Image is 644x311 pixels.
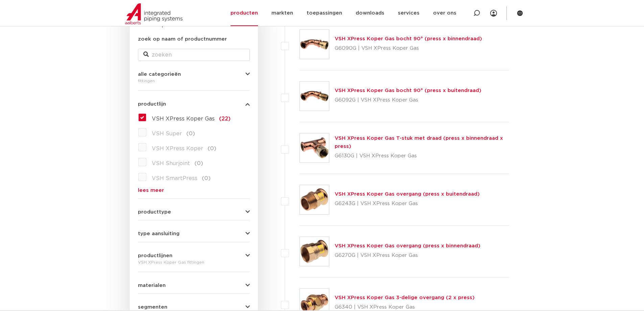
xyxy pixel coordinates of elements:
span: producttype [138,209,171,215]
button: producttype [138,209,250,215]
p: G6270G | VSH XPress Koper Gas [335,250,480,261]
span: VSH Super [152,131,182,136]
a: VSH XPress Koper Gas bocht 90° (press x buitendraad) [335,88,481,93]
img: Thumbnail for VSH XPress Koper Gas overgang (press x binnendraad) [300,237,329,266]
span: VSH XPress Koper [152,146,203,151]
input: zoeken [138,49,250,61]
span: (0) [194,161,203,166]
button: alle categorieën [138,72,250,77]
span: materialen [138,283,166,288]
img: Thumbnail for VSH XPress Koper Gas bocht 90° (press x binnendraad) [300,30,329,59]
button: type aansluiting [138,231,250,236]
span: segmenten [138,305,167,310]
div: fittingen [138,77,250,85]
span: alle categorieën [138,72,181,77]
a: VSH XPress Koper Gas 3-delige overgang (2 x press) [335,295,475,300]
span: type aansluiting [138,231,180,236]
span: VSH XPress Koper Gas [152,116,215,121]
button: productlijn [138,102,250,107]
p: G6090G | VSH XPress Koper Gas [335,43,482,54]
a: VSH XPress Koper Gas overgang (press x buitendraad) [335,192,480,197]
span: productlijn [138,102,166,107]
span: (0) [208,146,216,151]
span: productlijnen [138,253,172,258]
img: Thumbnail for VSH XPress Koper Gas T-stuk met draad (press x binnendraad x press) [300,133,329,162]
p: G6092G | VSH XPress Koper Gas [335,95,481,106]
img: Thumbnail for VSH XPress Koper Gas overgang (press x buitendraad) [300,185,329,214]
button: productlijnen [138,253,250,258]
a: lees meer [138,188,250,193]
button: materialen [138,283,250,288]
p: G6130G | VSH XPress Koper Gas [335,151,509,161]
a: VSH XPress Koper Gas overgang (press x binnendraad) [335,243,480,248]
span: (22) [219,116,231,121]
button: segmenten [138,305,250,310]
img: Thumbnail for VSH XPress Koper Gas bocht 90° (press x buitendraad) [300,82,329,111]
a: VSH XPress Koper Gas T-stuk met draad (press x binnendraad x press) [335,136,503,149]
span: VSH SmartPress [152,176,197,181]
span: VSH Shurjoint [152,161,190,166]
p: G6243G | VSH XPress Koper Gas [335,198,480,209]
a: VSH XPress Koper Gas bocht 90° (press x binnendraad) [335,36,482,41]
span: (0) [202,176,211,181]
div: VSH XPress Koper Gas fittingen [138,258,250,266]
label: zoek op naam of productnummer [138,35,227,43]
span: (0) [186,131,195,136]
